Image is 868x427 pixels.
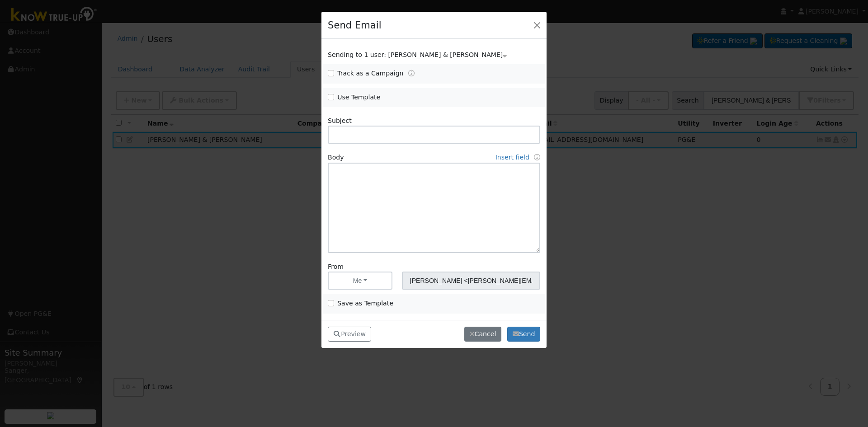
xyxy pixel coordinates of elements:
[328,18,381,33] h4: Send Email
[408,70,415,77] a: Tracking Campaigns
[328,94,334,100] input: Use Template
[328,116,352,126] label: Subject
[337,299,393,308] label: Save as Template
[328,327,371,342] button: Preview
[337,93,380,102] label: Use Template
[328,70,334,76] input: Track as a Campaign
[328,153,344,162] label: Body
[323,50,545,60] div: Show users
[337,69,403,78] label: Track as a Campaign
[328,262,344,272] label: From
[534,154,540,161] a: Fields
[495,154,529,161] a: Insert field
[328,300,334,306] input: Save as Template
[507,327,540,342] button: Send
[464,327,501,342] button: Cancel
[328,272,392,290] button: Me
